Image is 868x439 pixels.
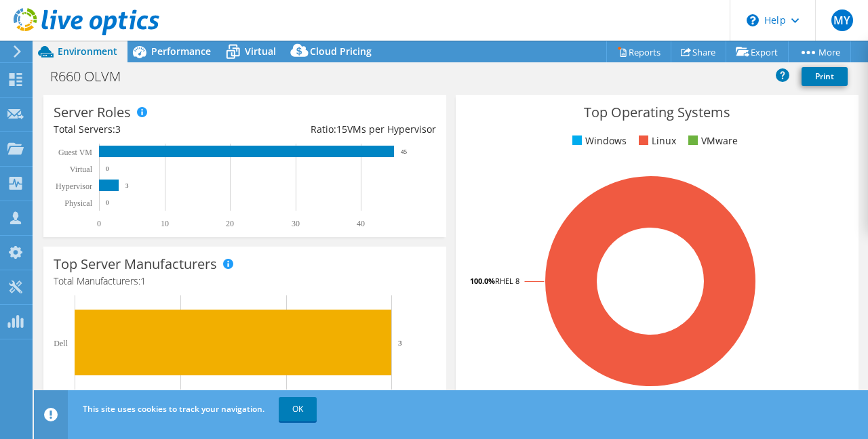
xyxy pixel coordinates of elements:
[466,105,848,120] h3: Top Operating Systems
[569,133,627,148] li: Windows
[802,67,848,86] a: Print
[310,45,372,58] span: Cloud Pricing
[44,69,142,84] h1: R660 OLVM
[401,148,408,155] text: 45
[606,41,671,62] a: Reports
[58,148,92,157] text: Guest VM
[58,45,117,58] span: Environment
[226,219,234,228] text: 20
[54,105,131,120] h3: Server Roles
[245,122,436,137] div: Ratio: VMs per Hypervisor
[125,182,129,189] text: 3
[106,165,109,172] text: 0
[495,276,519,286] tspan: RHEL 8
[64,198,92,208] text: Physical
[398,339,402,347] text: 3
[115,123,121,135] span: 3
[671,41,726,62] a: Share
[726,41,789,62] a: Export
[140,274,146,287] span: 1
[54,122,245,137] div: Total Servers:
[635,133,676,148] li: Linux
[70,165,93,174] text: Virtual
[747,14,759,26] svg: \n
[685,133,738,148] li: VMware
[54,257,217,272] h3: Top Server Manufacturers
[97,219,101,228] text: 0
[470,276,495,286] tspan: 100.0%
[831,9,853,31] span: MY
[83,403,264,415] span: This site uses cookies to track your navigation.
[292,219,300,228] text: 30
[54,339,68,348] text: Dell
[151,45,211,58] span: Performance
[279,397,317,421] a: OK
[245,45,276,58] span: Virtual
[106,199,109,206] text: 0
[336,123,347,135] span: 15
[788,41,851,62] a: More
[54,274,436,289] h4: Total Manufacturers:
[357,219,365,228] text: 40
[161,219,169,228] text: 10
[56,182,92,191] text: Hypervisor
